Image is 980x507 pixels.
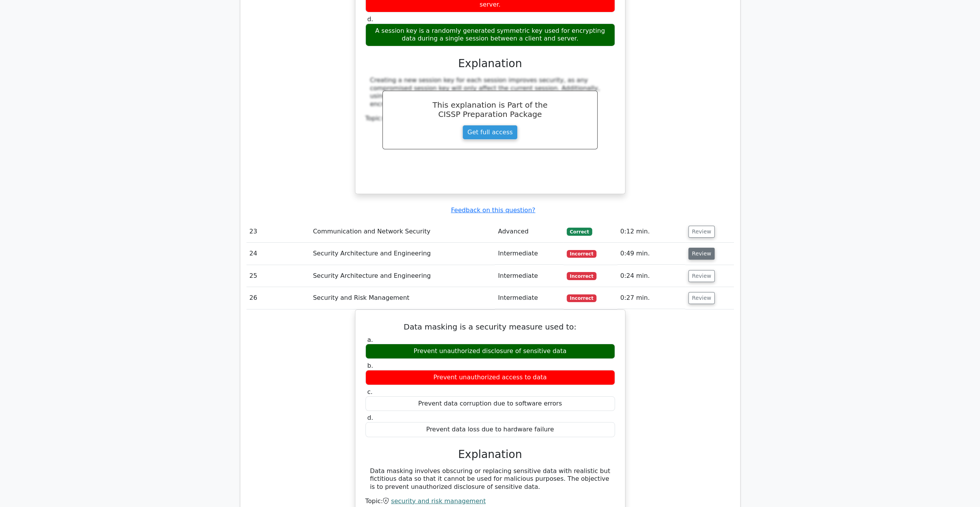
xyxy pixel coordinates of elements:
td: Intermediate [495,243,564,265]
div: Prevent unauthorized disclosure of sensitive data [365,344,615,359]
div: Topic: [365,497,615,505]
span: Correct [567,228,592,235]
td: 0:12 min. [617,221,686,243]
button: Review [688,226,715,238]
td: Security Architecture and Engineering [310,265,495,287]
td: 23 [246,221,310,243]
button: Review [688,248,715,260]
td: 25 [246,265,310,287]
td: Security and Risk Management [310,287,495,309]
td: 0:27 min. [617,287,686,309]
span: b. [367,362,373,369]
span: Incorrect [567,272,596,280]
h3: Explanation [370,57,610,70]
div: Creating a new session key for each session improves security, as any compromised session key wil... [370,76,610,108]
td: 24 [246,243,310,265]
td: Security Architecture and Engineering [310,243,495,265]
td: Advanced [495,221,564,243]
button: Review [688,270,715,282]
td: Communication and Network Security [310,221,495,243]
div: Prevent data corruption due to software errors [365,396,615,411]
span: a. [367,336,373,343]
td: 26 [246,287,310,309]
h3: Explanation [370,448,610,461]
span: d. [367,414,373,421]
td: Intermediate [495,265,564,287]
td: 0:49 min. [617,243,686,265]
a: security and risk management [391,497,486,505]
td: Intermediate [495,287,564,309]
span: c. [367,388,373,395]
div: Data masking involves obscuring or replacing sensitive data with realistic but fictitious data so... [370,467,610,491]
div: A session key is a randomly generated symmetric key used for encrypting data during a single sess... [365,24,615,47]
span: d. [367,15,373,23]
div: Topic: [365,115,615,123]
div: Prevent data loss due to hardware failure [365,422,615,437]
button: Review [688,292,715,304]
a: Get full access [462,125,518,140]
span: Incorrect [567,294,596,302]
div: Prevent unauthorized access to data [365,370,615,385]
span: Incorrect [567,250,596,258]
td: 0:24 min. [617,265,686,287]
h5: Data masking is a security measure used to: [365,322,616,331]
a: Feedback on this question? [451,206,535,214]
